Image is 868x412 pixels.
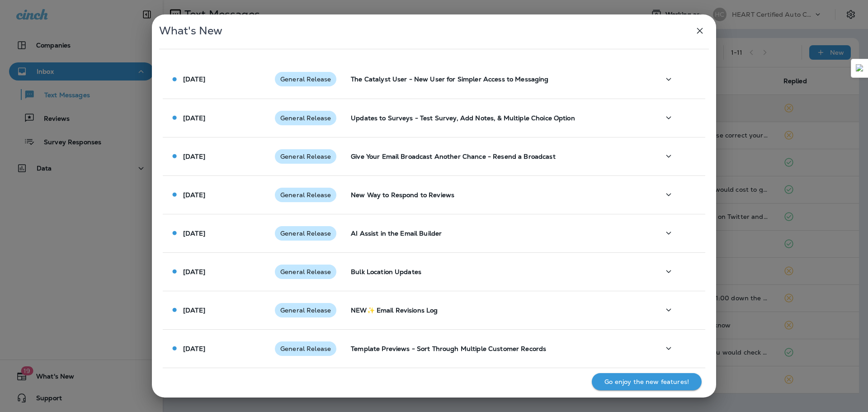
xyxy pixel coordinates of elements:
p: AI Assist in the Email Builder [351,230,645,237]
p: Updates to Surveys - Test Survey, Add Notes, & Multiple Choice Option [351,114,645,122]
img: Detect Auto [856,64,864,72]
span: General Release [275,307,336,314]
p: [DATE] [183,230,205,237]
p: New Way to Respond to Reviews [351,191,645,199]
span: General Release [275,114,336,122]
p: Give Your Email Broadcast Another Chance - Resend a Broadcast [351,153,645,160]
p: [DATE] [183,191,205,199]
span: General Release [275,153,336,160]
span: General Release [275,76,336,83]
span: General Release [275,191,336,199]
span: General Release [275,230,336,237]
span: General Release [275,268,336,275]
p: NEW✨ Email Revisions Log [351,307,645,314]
p: Template Previews - Sort Through Multiple Customer Records [351,345,645,352]
span: General Release [275,345,336,352]
p: [DATE] [183,114,205,122]
button: Go enjoy the new features! [592,373,702,390]
p: [DATE] [183,76,205,83]
p: Go enjoy the new features! [604,378,689,385]
span: What's New [159,24,222,38]
p: Bulk Location Updates [351,268,645,275]
p: [DATE] [183,307,205,314]
p: [DATE] [183,268,205,275]
p: The Catalyst User - New User for Simpler Access to Messaging [351,76,645,83]
p: [DATE] [183,345,205,352]
p: [DATE] [183,153,205,160]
